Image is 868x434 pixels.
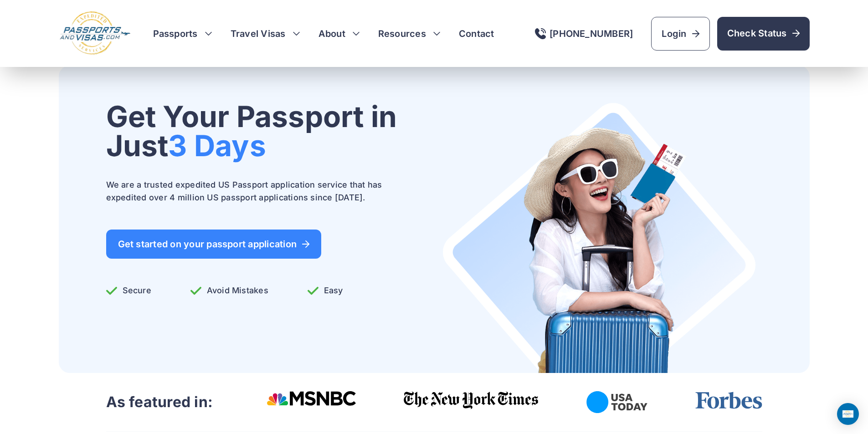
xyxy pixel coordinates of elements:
a: [PHONE_NUMBER] [535,28,633,39]
h3: Resources [378,27,441,40]
img: Forbes [695,391,762,409]
h3: Passports [153,27,212,40]
a: Login [651,17,709,51]
img: Where can I get a Passport Near Me? [442,102,756,373]
p: Avoid Mistakes [190,284,268,297]
h3: Travel Visas [231,27,300,40]
a: Check Status [717,17,810,51]
a: Get started on your passport application [106,230,322,259]
p: Secure [106,284,151,297]
p: Easy [308,284,343,297]
img: Logo [59,11,131,56]
div: Open Intercom Messenger [837,403,859,425]
a: About [318,27,345,40]
a: Contact [459,27,494,40]
img: Msnbc [267,391,356,406]
span: Get started on your passport application [118,240,310,249]
span: Check Status [727,27,800,40]
img: The New York Times [404,391,539,409]
img: USA Today [586,391,647,413]
h3: As featured in: [106,393,213,411]
p: We are a trusted expedited US Passport application service that has expedited over 4 million US p... [106,179,398,204]
h1: Get Your Passport in Just [106,102,398,160]
span: Login [662,27,699,40]
span: 3 Days [168,128,266,163]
